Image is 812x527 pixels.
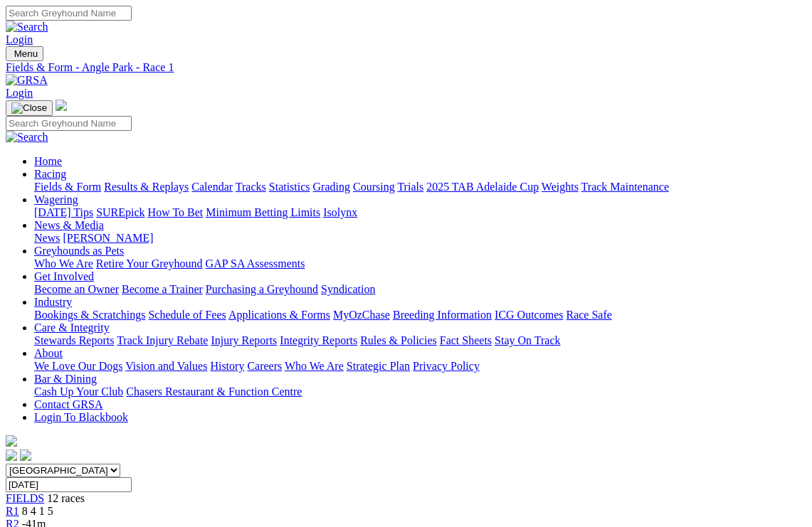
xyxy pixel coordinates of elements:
[34,309,145,321] a: Bookings & Scratchings
[122,283,203,295] a: Become a Trainer
[96,257,203,270] a: Retire Your Greyhound
[353,181,395,193] a: Coursing
[34,309,806,321] div: Industry
[34,206,806,219] div: Wagering
[34,219,104,231] a: News & Media
[34,181,101,193] a: Fields & Form
[280,334,357,346] a: Integrity Reports
[6,46,43,61] button: Toggle navigation
[11,102,47,114] img: Close
[6,477,132,492] input: Select date
[413,360,480,372] a: Privacy Policy
[426,181,539,193] a: 2025 TAB Adelaide Cup
[285,360,344,372] a: Who We Are
[211,334,277,346] a: Injury Reports
[495,334,560,346] a: Stay On Track
[34,321,110,334] a: Care & Integrity
[191,181,233,193] a: Calendar
[206,206,320,218] a: Minimum Betting Limits
[34,296,72,308] a: Industry
[6,505,19,517] a: R1
[34,155,62,167] a: Home
[34,360,122,372] a: We Love Our Dogs
[117,334,208,346] a: Track Injury Rebate
[6,492,44,504] a: FIELDS
[34,232,60,244] a: News
[34,385,806,398] div: Bar & Dining
[34,398,102,410] a: Contact GRSA
[321,283,375,295] a: Syndication
[210,360,244,372] a: History
[148,206,204,218] a: How To Bet
[6,116,132,131] input: Search
[126,385,302,398] a: Chasers Restaurant & Function Centre
[34,181,806,193] div: Racing
[34,360,806,373] div: About
[148,309,226,321] a: Schedule of Fees
[34,257,93,270] a: Who We Are
[63,232,153,244] a: [PERSON_NAME]
[440,334,492,346] a: Fact Sheets
[6,449,17,461] img: facebook.svg
[323,206,357,218] a: Isolynx
[34,168,66,180] a: Racing
[22,505,53,517] span: 8 4 1 5
[6,61,806,74] a: Fields & Form - Angle Park - Race 1
[333,309,390,321] a: MyOzChase
[360,334,437,346] a: Rules & Policies
[34,270,94,282] a: Get Involved
[6,435,17,447] img: logo-grsa-white.png
[56,100,67,111] img: logo-grsa-white.png
[228,309,330,321] a: Applications & Forms
[104,181,189,193] a: Results & Replays
[34,245,124,257] a: Greyhounds as Pets
[393,309,492,321] a: Breeding Information
[125,360,207,372] a: Vision and Values
[313,181,350,193] a: Grading
[206,257,305,270] a: GAP SA Assessments
[495,309,563,321] a: ICG Outcomes
[542,181,579,193] a: Weights
[20,449,31,461] img: twitter.svg
[34,373,97,385] a: Bar & Dining
[47,492,85,504] span: 12 races
[6,6,132,21] input: Search
[397,181,423,193] a: Trials
[34,334,114,346] a: Stewards Reports
[34,411,128,423] a: Login To Blackbook
[34,232,806,245] div: News & Media
[34,385,123,398] a: Cash Up Your Club
[6,33,33,46] a: Login
[34,206,93,218] a: [DATE] Tips
[566,309,611,321] a: Race Safe
[6,21,48,33] img: Search
[6,74,48,87] img: GRSA
[34,347,63,359] a: About
[347,360,410,372] a: Strategic Plan
[34,283,806,296] div: Get Involved
[247,360,282,372] a: Careers
[236,181,266,193] a: Tracks
[6,100,53,116] button: Toggle navigation
[269,181,310,193] a: Statistics
[206,283,318,295] a: Purchasing a Greyhound
[34,257,806,270] div: Greyhounds as Pets
[14,48,38,59] span: Menu
[6,131,48,144] img: Search
[96,206,144,218] a: SUREpick
[581,181,669,193] a: Track Maintenance
[34,334,806,347] div: Care & Integrity
[6,87,33,99] a: Login
[34,283,119,295] a: Become an Owner
[34,193,78,206] a: Wagering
